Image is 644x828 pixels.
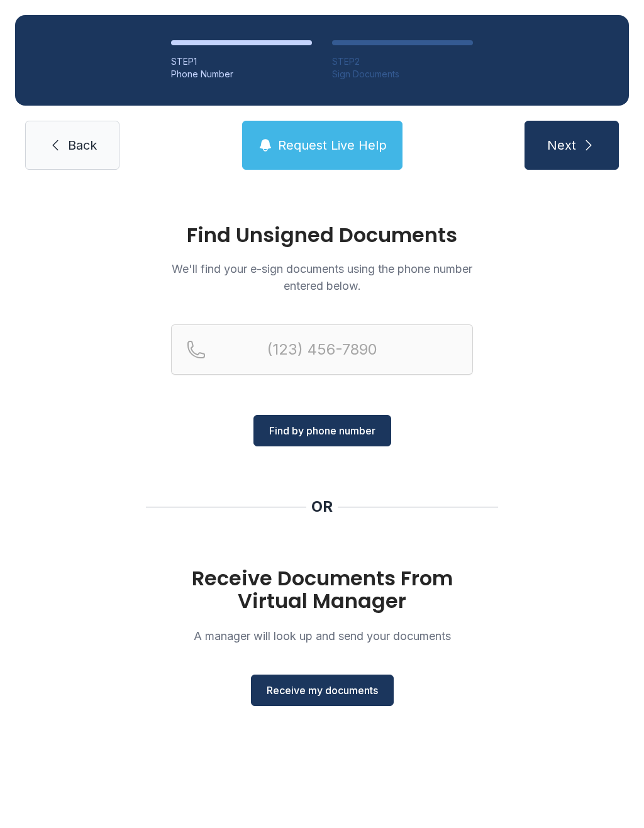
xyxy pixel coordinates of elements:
h1: Find Unsigned Documents [171,225,473,245]
div: OR [311,497,333,517]
span: Next [547,136,576,154]
p: We'll find your e-sign documents using the phone number entered below. [171,260,473,294]
div: STEP 2 [332,55,473,68]
div: Sign Documents [332,68,473,80]
p: A manager will look up and send your documents [171,627,473,644]
div: STEP 1 [171,55,312,68]
div: Phone Number [171,68,312,80]
span: Back [68,136,97,154]
span: Receive my documents [267,683,378,698]
h1: Receive Documents From Virtual Manager [171,567,473,612]
input: Reservation phone number [171,324,473,375]
span: Request Live Help [278,136,387,154]
span: Find by phone number [269,423,375,438]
